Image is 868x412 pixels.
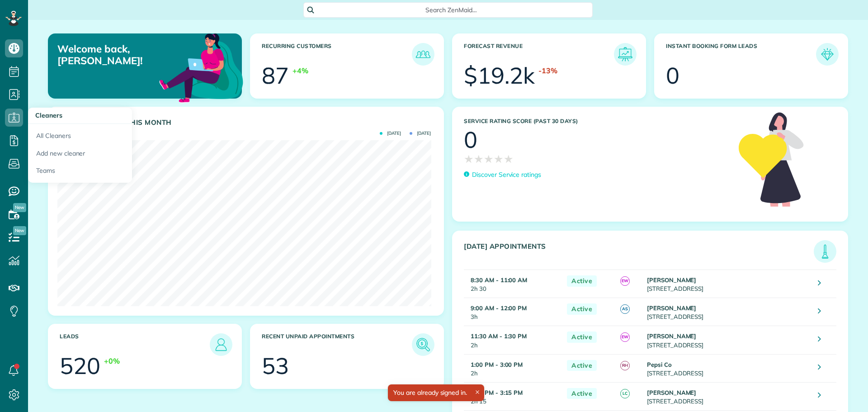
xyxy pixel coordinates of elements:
[538,66,557,76] div: -13%
[60,118,434,127] h3: Actual Revenue this month
[262,355,289,377] div: 53
[388,384,484,401] div: You are already signed in.
[567,388,597,399] span: Active
[620,361,630,370] span: RH
[104,356,120,366] div: +0%
[647,361,672,368] strong: Pepsi Co
[380,131,401,136] span: [DATE]
[666,43,816,66] h3: Instant Booking Form Leads
[464,242,814,263] h3: [DATE] Appointments
[212,336,230,354] img: icon_leads-1bed01f49abd5b7fead27621c3d59655bb73ed531f8eeb49469d10e621d6b896.png
[494,151,504,167] span: ★
[35,111,62,119] span: Cleaners
[645,270,811,298] td: [STREET_ADDRESS]
[464,64,535,87] div: $19.2k
[410,131,431,136] span: [DATE]
[647,276,697,284] strong: [PERSON_NAME]
[262,43,412,66] h3: Recurring Customers
[414,336,432,354] img: icon_unpaid_appointments-47b8ce3997adf2238b356f14209ab4cced10bd1f174958f3ca8f1d0dd7fffeee.png
[13,226,26,235] span: New
[464,298,562,326] td: 3h
[620,304,630,314] span: AS
[816,242,834,260] img: icon_todays_appointments-901f7ab196bb0bea1936b74009e4eb5ffbc2d2711fa7634e0d609ed5ef32b18b.png
[567,303,597,315] span: Active
[262,333,412,356] h3: Recent unpaid appointments
[504,151,514,167] span: ★
[464,151,474,167] span: ★
[620,389,630,398] span: LC
[616,45,634,63] img: icon_forecast_revenue-8c13a41c7ed35a8dcfafea3cbb826a0462acb37728057bba2d056411b612bbbe.png
[464,118,730,124] h3: Service Rating score (past 30 days)
[464,382,562,410] td: 2h 15
[645,326,811,354] td: [STREET_ADDRESS]
[471,389,523,396] strong: 1:00 PM - 3:15 PM
[620,332,630,342] span: EW
[474,151,484,167] span: ★
[471,332,527,340] strong: 11:30 AM - 1:30 PM
[645,298,811,326] td: [STREET_ADDRESS]
[414,45,432,63] img: icon_recurring_customers-cf858462ba22bcd05b5a5880d41d6543d210077de5bb9ebc9590e49fd87d84ed.png
[292,66,308,76] div: +4%
[13,203,26,212] span: New
[464,128,477,151] div: 0
[28,124,132,145] a: All Cleaners
[567,275,597,287] span: Active
[57,43,180,67] p: Welcome back, [PERSON_NAME]!
[567,331,597,343] span: Active
[28,162,132,183] a: Teams
[157,23,245,111] img: dashboard_welcome-42a62b7d889689a78055ac9021e634bf52bae3f8056760290aed330b23ab8690.png
[645,382,811,410] td: [STREET_ADDRESS]
[567,360,597,371] span: Active
[28,145,132,162] a: Add new cleaner
[647,389,697,396] strong: [PERSON_NAME]
[647,332,697,340] strong: [PERSON_NAME]
[60,355,100,377] div: 520
[471,361,523,368] strong: 1:00 PM - 3:00 PM
[472,170,541,180] p: Discover Service ratings
[818,45,836,63] img: icon_form_leads-04211a6a04a5b2264e4ee56bc0799ec3eb69b7e499cbb523a139df1d13a81ae0.png
[647,304,697,312] strong: [PERSON_NAME]
[464,170,541,180] a: Discover Service ratings
[620,276,630,286] span: EW
[645,354,811,382] td: [STREET_ADDRESS]
[484,151,494,167] span: ★
[60,333,210,356] h3: Leads
[464,270,562,298] td: 2h 30
[262,64,289,87] div: 87
[471,304,527,312] strong: 9:00 AM - 12:00 PM
[666,64,679,87] div: 0
[471,276,527,284] strong: 8:30 AM - 11:00 AM
[464,354,562,382] td: 2h
[464,43,614,66] h3: Forecast Revenue
[464,326,562,354] td: 2h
